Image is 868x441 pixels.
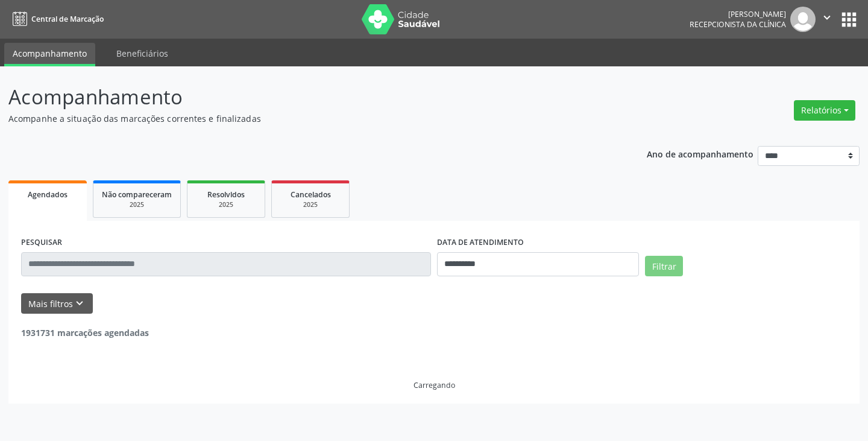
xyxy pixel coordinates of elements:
[291,189,331,200] span: Cancelados
[8,112,604,125] p: Acompanhe a situação das marcações correntes e finalizadas
[690,9,786,19] div: [PERSON_NAME]
[73,297,86,310] i: keyboard_arrow_down
[414,380,455,390] div: Carregando
[690,19,786,30] span: Recepcionista da clínica
[794,100,855,121] button: Relatórios
[280,200,341,209] div: 2025
[102,189,172,200] span: Não compareceram
[8,9,104,29] a: Central de Marcação
[28,189,68,200] span: Agendados
[21,327,149,338] strong: 1931731 marcações agendadas
[207,189,245,200] span: Resolvidos
[102,200,172,209] div: 2025
[437,233,524,252] label: DATA DE ATENDIMENTO
[8,82,604,112] p: Acompanhamento
[645,256,683,276] button: Filtrar
[838,9,860,30] button: apps
[4,43,95,66] a: Acompanhamento
[790,7,816,32] img: img
[108,43,177,64] a: Beneficiários
[820,11,834,24] i: 
[816,7,838,32] button: 
[21,233,62,252] label: PESQUISAR
[196,200,256,209] div: 2025
[31,14,104,24] span: Central de Marcação
[647,146,753,161] p: Ano de acompanhamento
[21,293,93,314] button: Mais filtroskeyboard_arrow_down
